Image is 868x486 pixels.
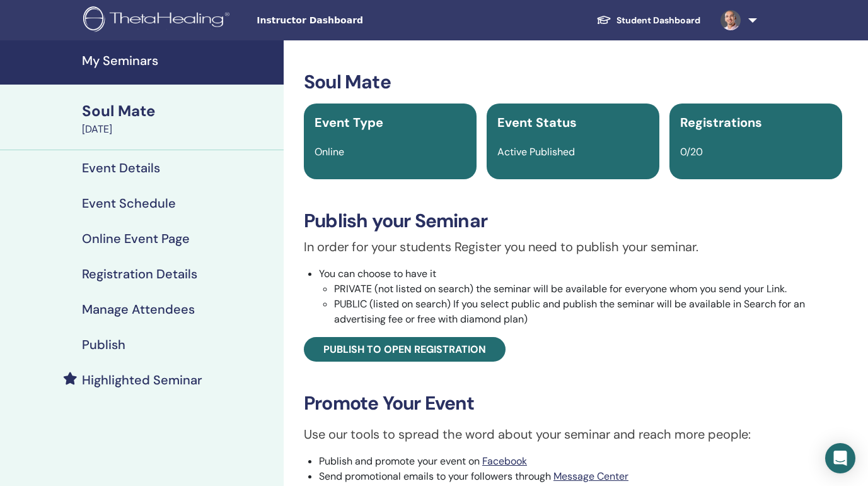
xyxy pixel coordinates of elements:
span: Event Status [497,114,577,131]
a: Student Dashboard [586,9,710,32]
p: Use our tools to spread the word about your seminar and reach more people: [304,425,842,444]
span: Active Published [497,145,575,158]
a: Facebook [482,454,527,468]
div: Open Intercom Messenger [825,443,855,473]
a: Publish to open registration [304,337,506,362]
h4: Online Event Page [82,231,190,246]
span: 0/20 [680,145,703,158]
h4: Registration Details [82,266,197,282]
img: default.jpg [720,10,741,30]
li: PUBLIC (listed on search) If you select public and publish the seminar will be available in Searc... [334,297,842,327]
h4: Publish [82,337,125,352]
p: In order for your students Register you need to publish your seminar. [304,237,842,256]
h4: Highlighted Seminar [82,372,202,388]
li: Send promotional emails to your followers through [319,469,842,484]
li: Publish and promote your event on [319,454,842,469]
h4: Manage Attendees [82,302,195,317]
h3: Publish your Seminar [304,210,842,232]
span: Registrations [680,114,762,131]
h3: Promote Your Event [304,392,842,415]
a: Message Center [553,470,628,483]
span: Instructor Dashboard [257,14,446,27]
div: [DATE] [82,122,276,137]
img: graduation-cap-white.svg [596,15,611,25]
span: Publish to open registration [323,343,486,356]
h4: Event Schedule [82,196,176,211]
h3: Soul Mate [304,71,842,93]
span: Online [315,145,344,158]
li: You can choose to have it [319,266,842,327]
a: Soul Mate[DATE] [74,100,284,137]
span: Event Type [315,114,383,131]
h4: Event Details [82,160,160,175]
h4: My Seminars [82,53,276,68]
li: PRIVATE (not listed on search) the seminar will be available for everyone whom you send your Link. [334,282,842,297]
div: Soul Mate [82,100,276,122]
img: logo.png [83,6,234,35]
